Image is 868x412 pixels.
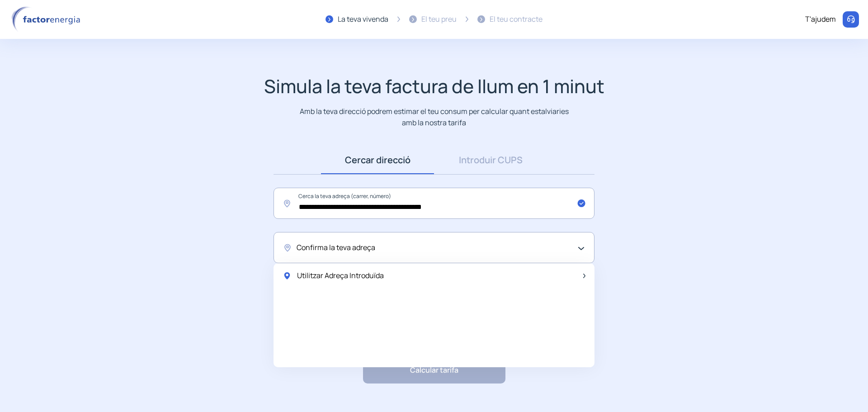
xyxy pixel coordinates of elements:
a: Introduir CUPS [434,146,547,174]
a: Cercar direcció [321,146,434,174]
p: Amb la teva direcció podrem estimar el teu consum per calcular quant estalviaries amb la nostra t... [298,106,571,128]
img: logo factor [9,6,86,33]
div: La teva vivenda [338,14,388,25]
img: location-pin-green.svg [283,271,292,280]
div: El teu preu [421,14,457,25]
img: llamar [846,15,855,24]
img: arrow-next-item.svg [583,274,585,278]
span: Confirma la teva adreça [297,242,375,254]
div: T'ajudem [805,14,836,25]
div: El teu contracte [490,14,542,25]
h1: Simula la teva factura de llum en 1 minut [264,75,604,97]
span: Utilitzar Adreça Introduïda [297,270,384,282]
